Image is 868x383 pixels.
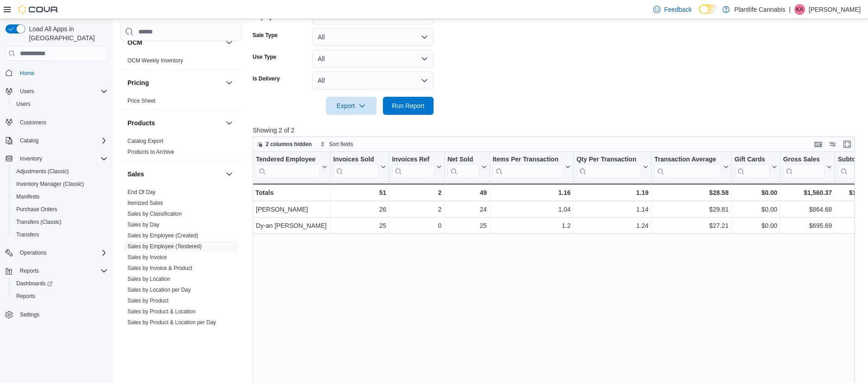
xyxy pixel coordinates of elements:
[447,156,479,179] div: Net Sold
[127,170,144,179] h3: Sales
[492,156,563,164] div: Items Per Transaction
[312,28,434,46] button: All
[127,57,183,64] span: OCM Weekly Inventory
[13,99,108,109] span: Users
[16,180,84,188] span: Inventory Manager (Classic)
[127,319,216,326] span: Sales by Product & Location per Day
[734,4,785,15] p: Plantlife Cannabis
[392,101,425,110] span: Run Report
[127,38,222,47] button: OCM
[447,156,486,179] button: Net Sold
[783,187,832,198] div: $1,560.37
[16,153,108,164] span: Inventory
[13,191,108,202] span: Manifests
[127,275,170,283] span: Sales by Location
[16,86,38,97] button: Users
[654,221,728,232] div: $27.21
[5,62,108,345] nav: Complex example
[16,86,108,97] span: Users
[809,4,861,15] p: [PERSON_NAME]
[16,247,50,258] button: Operations
[2,152,111,165] button: Inventory
[253,53,276,61] label: Use Type
[16,206,57,213] span: Purchase Orders
[13,291,108,302] span: Reports
[316,139,357,150] button: Sort fields
[827,139,838,150] button: Display options
[127,38,142,47] h3: OCM
[16,231,39,238] span: Transfers
[2,116,111,129] button: Customers
[13,229,42,240] a: Transfers
[127,232,198,239] span: Sales by Employee (Created)
[9,228,111,241] button: Transfers
[9,190,111,203] button: Manifests
[120,55,242,70] div: OCM
[734,204,777,215] div: $0.00
[576,187,648,198] div: 1.19
[127,265,192,272] span: Sales by Invoice & Product
[16,218,61,226] span: Transfers (Classic)
[127,287,191,293] a: Sales by Location per Day
[734,156,777,179] button: Gift Cards
[16,293,35,300] span: Reports
[2,134,111,147] button: Catalog
[127,222,160,228] a: Sales by Day
[842,139,853,150] button: Enter fullscreen
[127,118,155,128] h3: Products
[127,232,198,239] a: Sales by Employee (Created)
[256,156,320,179] div: Tendered Employee
[16,117,108,128] span: Customers
[224,77,235,88] button: Pricing
[576,156,641,164] div: Qty Per Transaction
[654,204,728,215] div: $29.81
[127,199,163,207] span: Itemized Sales
[392,187,441,198] div: 2
[20,70,34,77] span: Home
[794,4,805,15] div: Kieran Alvas
[127,118,222,128] button: Products
[9,203,111,216] button: Purchase Orders
[16,280,52,287] span: Dashboards
[783,221,832,232] div: $695.69
[13,229,108,240] span: Transfers
[127,78,222,87] button: Pricing
[783,204,832,215] div: $864.68
[2,66,111,79] button: Home
[16,67,108,78] span: Home
[256,156,327,179] button: Tendered Employee
[654,156,721,179] div: Transaction Average
[127,78,149,87] h3: Pricing
[333,156,379,179] div: Invoices Sold
[16,153,46,164] button: Inventory
[127,298,169,304] a: Sales by Product
[2,85,111,98] button: Users
[127,221,160,228] span: Sales by Day
[392,221,441,232] div: 0
[650,0,695,19] a: Feedback
[13,278,108,289] span: Dashboards
[224,169,235,180] button: Sales
[13,204,108,215] span: Purchase Orders
[654,156,721,164] div: Transaction Average
[127,149,174,155] a: Products to Archive
[783,156,832,179] button: Gross Sales
[392,204,441,215] div: 2
[127,308,196,315] a: Sales by Product & Location
[127,308,196,315] span: Sales by Product & Location
[493,221,571,232] div: 1.2
[13,204,61,215] a: Purchase Orders
[120,136,242,161] div: Products
[447,156,479,164] div: Net Sold
[20,155,42,162] span: Inventory
[16,309,108,320] span: Settings
[127,97,156,104] span: Price Sheet
[127,254,167,260] a: Sales by Invoice
[2,265,111,277] button: Reports
[13,99,34,109] a: Users
[127,243,202,250] a: Sales by Employee (Tendered)
[447,187,486,198] div: 49
[120,95,242,110] div: Pricing
[16,100,30,108] span: Users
